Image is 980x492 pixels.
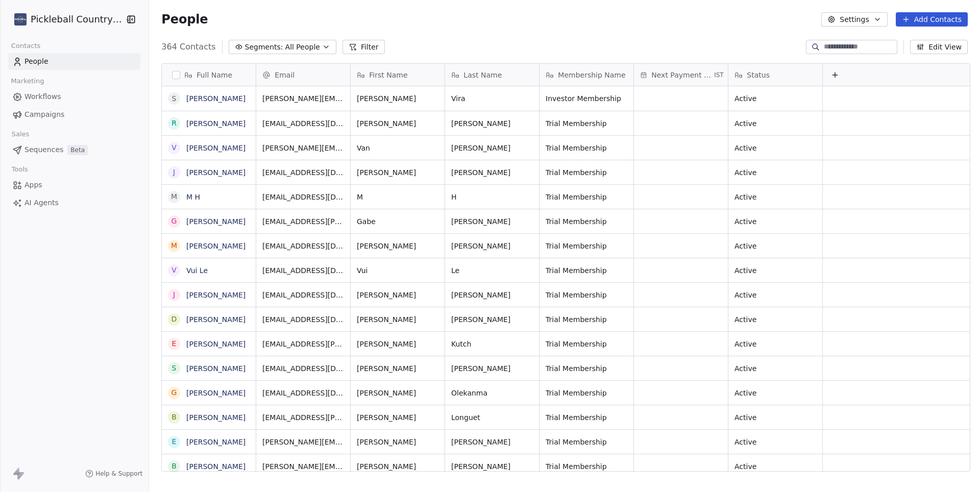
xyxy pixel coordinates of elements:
span: All People [285,42,320,53]
a: [PERSON_NAME] [186,413,246,422]
span: [PERSON_NAME] [357,412,438,423]
button: Edit View [910,40,968,54]
span: [EMAIL_ADDRESS][DOMAIN_NAME] [262,167,344,178]
span: Full Name [197,70,232,80]
span: Trial Membership [546,143,627,153]
button: Pickleball Country Club [12,11,118,28]
span: [EMAIL_ADDRESS][DOMAIN_NAME] [262,290,344,300]
span: Membership Name [558,70,625,80]
div: V [172,265,177,276]
span: Sales [7,127,34,142]
div: First Name [351,64,445,86]
a: [PERSON_NAME] [186,94,246,103]
div: J [173,289,175,300]
span: [PERSON_NAME] [357,290,438,300]
span: Active [734,388,816,398]
a: [PERSON_NAME] [186,438,246,446]
span: Next Payment Date [651,70,712,80]
span: [PERSON_NAME][EMAIL_ADDRESS][DOMAIN_NAME] [262,93,344,104]
span: Van [357,143,438,153]
span: [PERSON_NAME] [357,339,438,349]
span: [PERSON_NAME] [451,290,533,300]
div: Status [728,64,822,86]
div: M [171,191,177,202]
a: AI Agents [8,194,140,211]
span: Trial Membership [546,339,627,349]
span: Investor Membership [546,93,627,104]
span: [EMAIL_ADDRESS][PERSON_NAME][DOMAIN_NAME] [262,412,344,423]
span: Status [747,70,770,80]
a: [PERSON_NAME] [186,389,246,397]
a: Help & Support [85,470,142,478]
span: M [357,192,438,202]
span: Trial Membership [546,167,627,178]
div: Last Name [445,64,539,86]
div: D [171,314,177,325]
span: Active [734,412,816,423]
div: M [171,240,177,251]
span: [PERSON_NAME] [357,461,438,472]
span: [EMAIL_ADDRESS][DOMAIN_NAME] [262,118,344,129]
a: [PERSON_NAME] [186,340,246,348]
div: Membership Name [540,64,633,86]
div: Next Payment DateIST [634,64,728,86]
span: Beta [67,145,88,155]
span: Active [734,265,816,276]
span: Trial Membership [546,314,627,325]
span: Trial Membership [546,388,627,398]
span: Trial Membership [546,192,627,202]
div: S [172,363,177,374]
span: Active [734,216,816,227]
button: Settings [821,12,887,27]
span: Pickleball Country Club [31,13,122,26]
span: [EMAIL_ADDRESS][DOMAIN_NAME] [262,265,344,276]
span: H [451,192,533,202]
span: [PERSON_NAME] [451,314,533,325]
span: [PERSON_NAME][EMAIL_ADDRESS][PERSON_NAME][DOMAIN_NAME] [262,461,344,472]
a: [PERSON_NAME] [186,462,246,471]
span: Sequences [24,144,63,155]
span: Active [734,143,816,153]
span: Trial Membership [546,461,627,472]
span: [EMAIL_ADDRESS][DOMAIN_NAME] [262,363,344,374]
a: [PERSON_NAME] [186,364,246,373]
span: Gabe [357,216,438,227]
span: Marketing [7,73,48,89]
span: [PERSON_NAME] [357,241,438,251]
span: [PERSON_NAME][EMAIL_ADDRESS][PERSON_NAME][DOMAIN_NAME] [262,437,344,447]
span: Apps [24,180,42,190]
span: Workflows [24,91,61,102]
span: Active [734,290,816,300]
span: [PERSON_NAME] [357,314,438,325]
span: Le [451,265,533,276]
span: Segments: [245,42,283,53]
div: Full Name [162,64,256,86]
a: [PERSON_NAME] [186,242,246,250]
span: [PERSON_NAME] [451,216,533,227]
a: Apps [8,177,140,193]
span: [PERSON_NAME] [357,363,438,374]
span: [EMAIL_ADDRESS][PERSON_NAME][DOMAIN_NAME] [262,339,344,349]
span: Vira [451,93,533,104]
span: Trial Membership [546,216,627,227]
div: R [171,118,177,129]
span: [PERSON_NAME] [357,93,438,104]
a: Campaigns [8,106,140,123]
span: Kutch [451,339,533,349]
div: V [172,142,177,153]
a: [PERSON_NAME] [186,315,246,324]
a: [PERSON_NAME] [186,168,246,177]
span: Active [734,241,816,251]
div: E [172,436,177,447]
span: Help & Support [95,470,142,478]
span: Active [734,363,816,374]
div: S [172,93,177,104]
span: Longuet [451,412,533,423]
span: [PERSON_NAME] [357,437,438,447]
span: 364 Contacts [161,41,215,53]
span: [EMAIL_ADDRESS][DOMAIN_NAME] [262,314,344,325]
button: Filter [342,40,385,54]
span: [PERSON_NAME] [451,461,533,472]
div: grid [256,86,971,472]
span: Trial Membership [546,412,627,423]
